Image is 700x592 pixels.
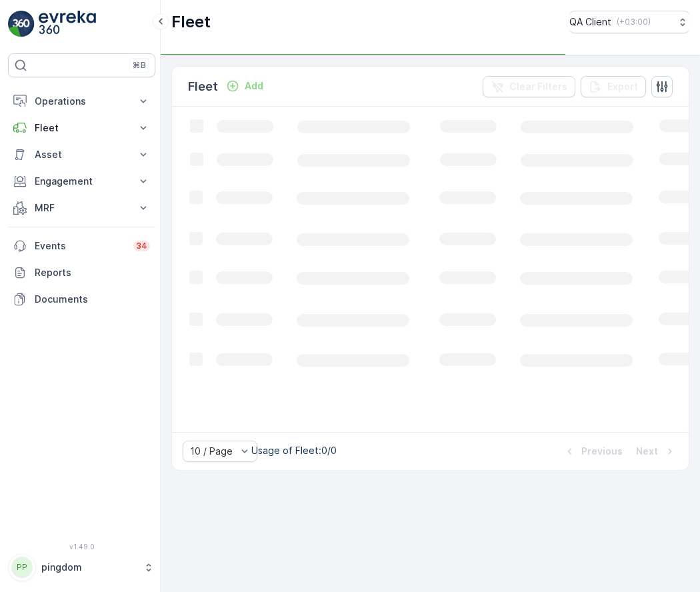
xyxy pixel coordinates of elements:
[41,561,137,574] p: pingdom
[8,141,155,168] button: Asset
[617,17,651,27] p: ( +03:00 )
[35,201,129,215] p: MRF
[8,286,155,313] a: Documents
[581,76,646,97] button: Export
[561,443,624,459] button: Previous
[35,239,125,253] p: Events
[8,233,155,259] a: Events34
[569,11,689,33] button: QA Client(+03:00)
[171,11,211,33] p: Fleet
[635,443,678,459] button: Next
[39,11,96,37] img: logo_light-DOdMpM7g.png
[251,444,337,457] p: Usage of Fleet : 0/0
[221,78,269,94] button: Add
[35,266,150,279] p: Reports
[133,60,146,71] p: ⌘B
[8,543,155,551] span: v 1.49.0
[509,80,567,93] p: Clear Filters
[35,95,129,108] p: Operations
[483,76,575,97] button: Clear Filters
[8,11,35,37] img: logo
[8,168,155,195] button: Engagement
[8,553,155,581] button: PPpingdom
[8,115,155,141] button: Fleet
[8,259,155,286] a: Reports
[8,195,155,221] button: MRF
[188,77,218,96] p: Fleet
[581,445,623,458] p: Previous
[607,80,638,93] p: Export
[8,88,155,115] button: Operations
[245,79,263,93] p: Add
[136,241,147,251] p: 34
[35,175,129,188] p: Engagement
[35,293,150,306] p: Documents
[636,445,658,458] p: Next
[11,557,33,578] div: PP
[35,121,129,135] p: Fleet
[569,15,611,29] p: QA Client
[35,148,129,161] p: Asset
